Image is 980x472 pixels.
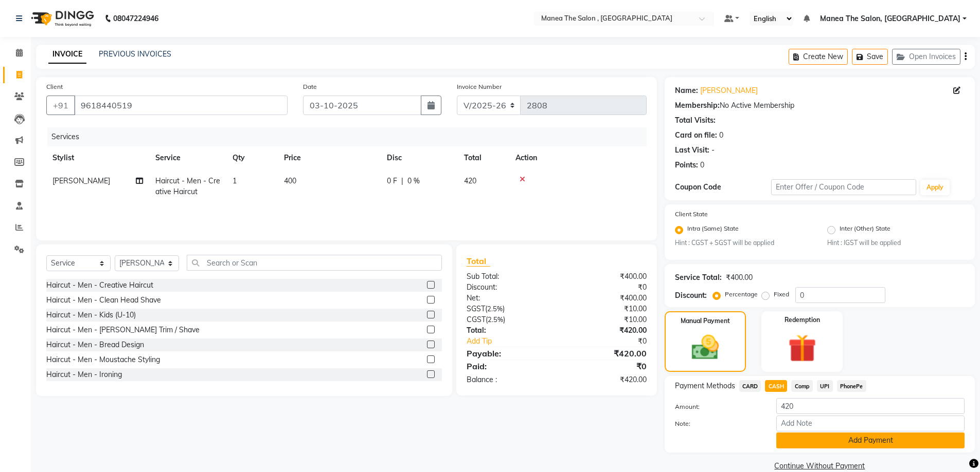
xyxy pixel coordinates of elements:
div: ( ) [459,314,557,325]
div: Haircut - Men - Ironing [46,369,122,380]
div: Discount: [675,290,707,301]
div: ₹420.00 [557,325,654,336]
span: [PERSON_NAME] [52,176,110,185]
div: ₹0 [557,282,654,293]
div: Discount: [459,282,557,293]
input: Add Note [776,416,965,431]
span: 1 [233,176,237,185]
button: Apply [920,180,950,195]
div: ₹420.00 [557,374,654,385]
div: Card on file: [675,130,717,141]
span: CASH [765,380,787,392]
span: 0 % [407,176,420,186]
div: ₹10.00 [557,304,654,314]
label: Client [46,82,63,91]
span: 400 [284,176,296,185]
img: logo [26,4,97,33]
label: Redemption [785,315,820,325]
img: _gift.svg [779,331,825,366]
div: Sub Total: [459,271,557,282]
div: - [711,145,715,156]
th: Total [458,146,509,169]
div: Haircut - Men - Moustache Styling [46,354,160,365]
span: Total [467,256,490,267]
span: SGST [467,304,485,313]
span: Comp [791,380,813,392]
div: Haircut - Men - Kids (U-10) [46,310,136,320]
div: Coupon Code [675,182,772,193]
button: Add Payment [776,432,965,448]
div: Haircut - Men - [PERSON_NAME] Trim / Shave [46,325,200,335]
label: Manual Payment [681,316,730,326]
span: Manea The Salon, [GEOGRAPHIC_DATA] [820,13,960,24]
button: Save [852,49,888,65]
span: 2.5% [487,305,503,313]
div: Name: [675,85,698,96]
label: Date [303,82,317,91]
input: Enter Offer / Coupon Code [771,179,916,195]
a: Continue Without Payment [667,461,973,471]
label: Inter (Other) State [840,224,890,236]
div: ₹400.00 [557,271,654,282]
th: Stylist [46,146,149,169]
div: Membership: [675,100,720,111]
div: Payable: [459,347,557,360]
span: PhonePe [837,380,866,392]
button: Open Invoices [892,49,960,65]
input: Search by Name/Mobile/Email/Code [74,96,288,115]
label: Intra (Same) State [687,224,739,236]
div: Points: [675,160,698,171]
th: Action [509,146,647,169]
input: Amount [776,398,965,414]
div: ₹400.00 [557,293,654,304]
label: Fixed [774,290,789,299]
div: Total Visits: [675,115,716,126]
label: Percentage [725,290,758,299]
a: INVOICE [48,45,86,64]
div: Services [47,127,654,146]
div: Haircut - Men - Bread Design [46,339,144,350]
span: Payment Methods [675,381,735,391]
div: Total: [459,325,557,336]
small: Hint : IGST will be applied [827,238,965,248]
th: Price [278,146,381,169]
label: Note: [667,419,769,428]
input: Search or Scan [187,255,442,271]
label: Invoice Number [457,82,502,91]
div: ₹0 [573,336,654,347]
span: Haircut - Men - Creative Haircut [155,176,220,196]
button: +91 [46,96,75,115]
th: Qty [226,146,278,169]
div: Haircut - Men - Creative Haircut [46,280,153,291]
span: 2.5% [488,315,503,324]
label: Client State [675,210,708,219]
div: Haircut - Men - Clean Head Shave [46,295,161,306]
div: ₹10.00 [557,314,654,325]
a: [PERSON_NAME] [700,85,758,96]
a: Add Tip [459,336,573,347]
small: Hint : CGST + SGST will be applied [675,238,812,248]
div: ₹420.00 [557,347,654,360]
b: 08047224946 [113,4,158,33]
div: ( ) [459,304,557,314]
img: _cash.svg [683,332,727,363]
button: Create New [789,49,848,65]
div: ₹400.00 [726,272,753,283]
span: CARD [739,380,761,392]
div: Paid: [459,360,557,372]
div: ₹0 [557,360,654,372]
label: Amount: [667,402,769,411]
span: CGST [467,315,486,324]
div: Service Total: [675,272,722,283]
span: | [401,176,403,186]
div: Net: [459,293,557,304]
div: 0 [719,130,723,141]
div: Balance : [459,374,557,385]
div: 0 [700,160,704,171]
span: UPI [817,380,833,392]
th: Disc [381,146,458,169]
a: PREVIOUS INVOICES [99,49,171,59]
span: 0 F [387,176,397,186]
div: Last Visit: [675,145,709,156]
th: Service [149,146,226,169]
